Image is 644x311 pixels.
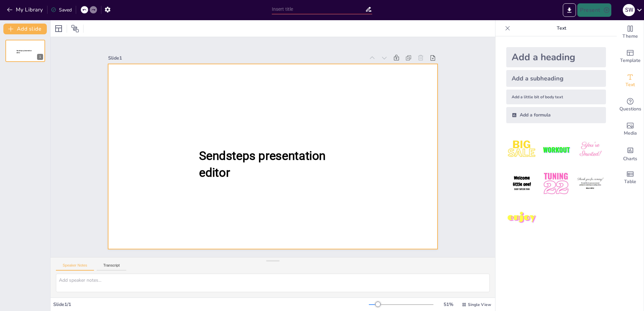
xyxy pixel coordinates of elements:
[563,3,576,17] button: Export to PowerPoint
[272,4,365,14] input: Insert title
[37,54,43,60] div: 1
[506,90,606,104] div: Add a little bit of body text
[506,202,538,234] img: 7.jpeg
[617,117,644,141] div: Add images, graphics, shapes or video
[53,301,369,308] div: Slide 1 / 1
[620,57,641,64] span: Template
[540,134,572,165] img: 2.jpeg
[17,50,32,54] span: Sendsteps presentation editor
[617,166,644,190] div: Add a table
[575,168,606,199] img: 6.jpeg
[51,7,72,13] div: Saved
[623,155,637,163] span: Charts
[71,25,79,33] span: Position
[97,263,127,271] button: Transcript
[617,44,644,69] div: Add ready made slides
[506,107,606,123] div: Add a formula
[468,302,491,307] span: Single View
[617,69,644,93] div: Add text boxes
[506,134,538,165] img: 1.jpeg
[575,134,606,165] img: 3.jpeg
[3,24,47,34] button: Add slide
[623,4,635,16] div: S W
[624,178,636,185] span: Table
[199,149,326,179] span: Sendsteps presentation editor
[617,141,644,166] div: Add charts and graphs
[619,105,641,113] span: Questions
[440,301,456,308] div: 51 %
[506,47,606,67] div: Add a heading
[577,3,611,17] button: Present
[53,23,64,34] div: Layout
[108,55,365,61] div: Slide 1
[506,168,538,199] img: 4.jpeg
[513,20,610,36] p: Text
[5,40,45,62] div: 1
[5,4,46,15] button: My Library
[622,33,638,40] span: Theme
[625,81,635,89] span: Text
[624,130,637,137] span: Media
[540,168,572,199] img: 5.jpeg
[623,3,635,17] button: S W
[617,93,644,117] div: Get real-time input from your audience
[56,263,94,271] button: Speaker Notes
[617,20,644,44] div: Change the overall theme
[506,70,606,87] div: Add a subheading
